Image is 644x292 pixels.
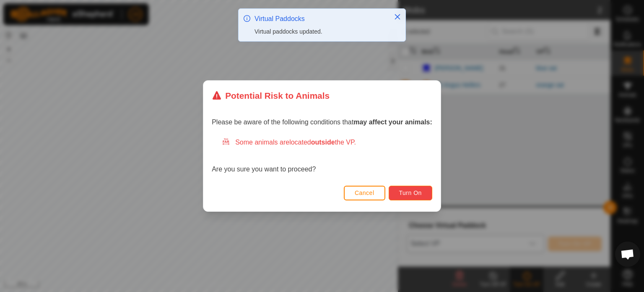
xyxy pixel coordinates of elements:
[212,118,432,126] span: Please be aware of the following conditions that
[615,242,640,267] div: Open chat
[399,189,422,196] span: Turn On
[212,137,432,174] div: Are you sure you want to proceed?
[355,189,374,196] span: Cancel
[212,89,330,102] div: Potential Risk to Animals
[289,139,356,146] span: located the VP.
[389,186,432,200] button: Turn On
[353,118,432,126] strong: may affect your animals:
[254,27,385,36] div: Virtual paddocks updated.
[344,186,385,200] button: Cancel
[254,14,385,24] div: Virtual Paddocks
[311,139,335,146] strong: outside
[222,137,432,147] div: Some animals are
[392,11,403,23] button: Close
